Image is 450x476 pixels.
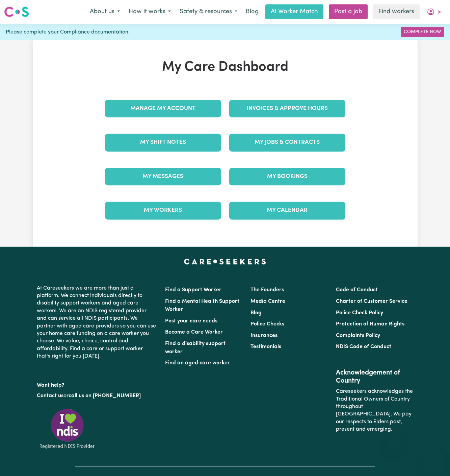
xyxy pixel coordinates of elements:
a: Become a Care Worker [165,330,223,335]
a: Protection of Human Rights [336,321,404,327]
a: Insurances [250,333,277,338]
a: Find workers [373,4,420,19]
a: Post a job [329,4,368,19]
a: My Shift Notes [105,134,221,151]
a: My Workers [105,202,221,219]
a: Charter of Customer Service [336,299,407,304]
p: or [37,389,157,402]
a: Careseekers logo [4,4,29,20]
a: NDIS Code of Conduct [336,344,391,349]
a: Blog [242,4,263,19]
a: Find a Support Worker [165,287,221,293]
h2: Acknowledgement of Country [336,369,413,385]
a: Find a disability support worker [165,341,226,355]
a: Invoices & Approve Hours [229,100,345,117]
a: Manage My Account [105,100,221,117]
h1: My Care Dashboard [101,59,349,75]
a: Find an aged care worker [165,360,230,366]
a: Complete Now [401,27,444,37]
a: Contact us [37,393,63,399]
button: How it works [124,5,175,19]
span: Jo [438,8,442,16]
a: Post your care needs [165,318,217,324]
img: Careseekers logo [4,6,29,18]
p: At Careseekers we are more than just a platform. We connect individuals directly to disability su... [37,282,157,363]
a: Police Checks [250,321,284,327]
a: My Bookings [229,168,345,185]
a: My Messages [105,168,221,185]
a: The Founders [250,287,284,293]
a: Police Check Policy [336,310,383,316]
iframe: Button to launch messaging window [423,449,445,471]
button: Safety & resources [175,5,242,19]
a: call us on [PHONE_NUMBER] [69,393,141,399]
p: Want help? [37,379,157,389]
img: Registered NDIS provider [37,408,98,450]
iframe: Close message [387,433,400,446]
a: Find a Mental Health Support Worker [165,299,239,312]
button: My Account [422,5,446,19]
a: AI Worker Match [265,4,323,19]
a: My Calendar [229,202,345,219]
a: Careseekers home page [184,259,266,264]
a: Blog [250,310,262,316]
a: Complaints Policy [336,333,380,338]
a: My Jobs & Contracts [229,134,345,151]
p: Careseekers acknowledges the Traditional Owners of Country throughout [GEOGRAPHIC_DATA]. We pay o... [336,385,413,436]
a: Code of Conduct [336,287,378,293]
button: About us [85,5,124,19]
span: Please complete your Compliance documentation. [6,28,130,36]
a: Testimonials [250,344,281,349]
a: Media Centre [250,299,285,304]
